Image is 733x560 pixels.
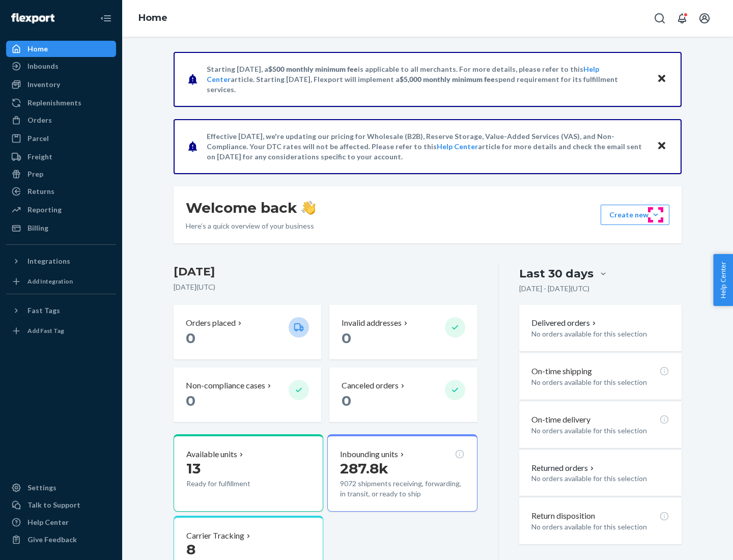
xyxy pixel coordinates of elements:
[96,8,116,29] button: Close Navigation
[186,479,280,489] p: Ready for fulfillment
[694,8,715,29] button: Open account menu
[531,317,598,329] button: Delivered orders
[6,323,116,339] a: Add Fast Tag
[672,8,692,29] button: Open notifications
[329,305,477,359] button: Invalid addresses 0
[186,317,236,329] p: Orders placed
[268,65,358,73] span: $500 monthly minimum fee
[27,169,43,179] div: Prep
[342,317,402,329] p: Invalid addresses
[6,531,116,548] button: Give Feedback
[27,223,48,233] div: Billing
[27,326,64,335] div: Add Fast Tag
[27,500,80,510] div: Talk to Support
[6,202,116,218] a: Reporting
[11,13,54,23] img: Flexport logo
[301,201,316,215] img: hand-wave emoji
[6,112,116,128] a: Orders
[186,541,195,558] span: 8
[186,460,201,477] span: 13
[186,380,265,391] p: Non-compliance cases
[6,220,116,236] a: Billing
[6,183,116,200] a: Returns
[6,130,116,147] a: Parcel
[174,305,321,359] button: Orders placed 0
[531,414,590,426] p: On-time delivery
[650,8,670,29] button: Open Search Box
[6,497,116,513] a: Talk to Support
[207,64,647,95] p: Starting [DATE], a is applicable to all merchants. For more details, please refer to this article...
[6,166,116,182] a: Prep
[186,530,244,542] p: Carrier Tracking
[6,58,116,74] a: Inbounds
[174,282,477,292] p: [DATE] ( UTC )
[27,115,52,125] div: Orders
[531,510,595,522] p: Return disposition
[27,277,73,286] div: Add Integration
[340,460,388,477] span: 287.8k
[27,61,59,71] div: Inbounds
[6,514,116,530] a: Help Center
[400,75,495,83] span: $5,000 monthly minimum fee
[27,152,52,162] div: Freight
[6,149,116,165] a: Freight
[6,95,116,111] a: Replenishments
[713,254,733,306] button: Help Center
[6,480,116,496] a: Settings
[531,426,669,436] p: No orders available for this selection
[655,139,668,154] button: Close
[27,256,70,266] div: Integrations
[186,449,237,460] p: Available units
[531,473,669,484] p: No orders available for this selection
[27,44,48,54] div: Home
[27,535,77,545] div: Give Feedback
[519,266,594,282] div: Last 30 days
[174,264,477,280] h3: [DATE]
[655,72,668,87] button: Close
[207,131,647,162] p: Effective [DATE], we're updating our pricing for Wholesale (B2B), Reserve Storage, Value-Added Se...
[6,273,116,290] a: Add Integration
[342,329,351,347] span: 0
[27,79,60,90] div: Inventory
[340,449,398,460] p: Inbounding units
[531,366,592,377] p: On-time shipping
[6,41,116,57] a: Home
[27,98,81,108] div: Replenishments
[27,186,54,197] div: Returns
[186,221,316,231] p: Here’s a quick overview of your business
[27,517,69,527] div: Help Center
[186,329,195,347] span: 0
[437,142,478,151] a: Help Center
[138,12,167,23] a: Home
[174,434,323,512] button: Available units13Ready for fulfillment
[27,133,49,144] div: Parcel
[601,205,669,225] button: Create new
[6,302,116,319] button: Fast Tags
[327,434,477,512] button: Inbounding units287.8k9072 shipments receiving, forwarding, in transit, or ready to ship
[342,392,351,409] span: 0
[519,284,589,294] p: [DATE] - [DATE] ( UTC )
[27,205,62,215] div: Reporting
[531,377,669,387] p: No orders available for this selection
[186,199,316,217] h1: Welcome back
[130,4,176,33] ol: breadcrumbs
[27,305,60,316] div: Fast Tags
[186,392,195,409] span: 0
[6,253,116,269] button: Integrations
[174,368,321,422] button: Non-compliance cases 0
[329,368,477,422] button: Canceled orders 0
[342,380,399,391] p: Canceled orders
[6,76,116,93] a: Inventory
[531,329,669,339] p: No orders available for this selection
[531,462,596,474] button: Returned orders
[531,522,669,532] p: No orders available for this selection
[340,479,464,499] p: 9072 shipments receiving, forwarding, in transit, or ready to ship
[27,483,57,493] div: Settings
